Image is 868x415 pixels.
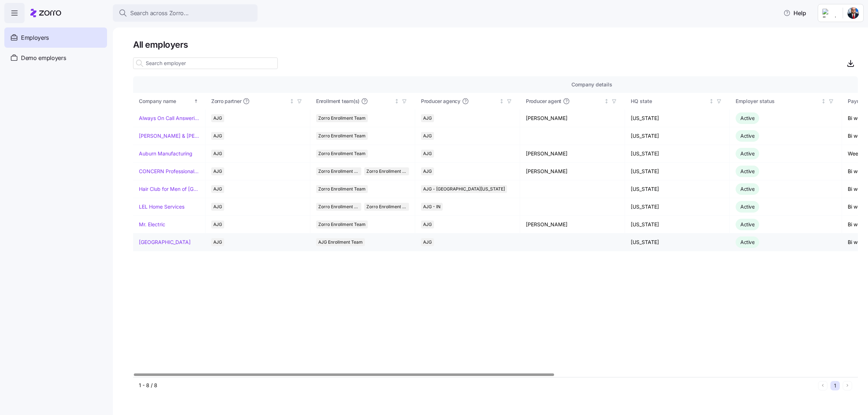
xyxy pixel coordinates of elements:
[318,185,366,193] span: Zorro Enrollment Team
[740,168,754,174] span: Active
[625,234,730,251] td: [US_STATE]
[133,93,205,110] th: Company nameSorted ascending
[139,203,184,210] a: LEL Home Services
[139,150,192,157] a: Auburn Manufacturing
[631,97,707,105] div: HQ state
[213,114,222,122] span: AJG
[21,54,66,63] span: Demo employers
[318,132,366,140] span: Zorro Enrollment Team
[423,221,432,228] span: AJG
[625,110,730,127] td: [US_STATE]
[366,167,407,175] span: Zorro Enrollment Experts
[423,238,432,246] span: AJG
[423,114,432,122] span: AJG
[423,150,432,158] span: AJG
[213,221,222,228] span: AJG
[394,99,399,104] div: Not sorted
[193,99,199,104] div: Sorted ascending
[778,6,812,20] button: Help
[423,203,441,211] span: AJG - IN
[625,145,730,163] td: [US_STATE]
[423,185,505,193] span: AJG - [GEOGRAPHIC_DATA][US_STATE]
[499,99,504,104] div: Not sorted
[318,150,366,158] span: Zorro Enrollment Team
[730,93,842,110] th: Employer statusNot sorted
[625,180,730,198] td: [US_STATE]
[213,167,222,175] span: AJG
[139,115,199,122] a: Always On Call Answering Service
[318,238,363,246] span: AJG Enrollment Team
[783,9,806,17] span: Help
[423,167,432,175] span: AJG
[740,221,754,227] span: Active
[520,163,625,180] td: [PERSON_NAME]
[740,186,754,192] span: Active
[415,93,520,110] th: Producer agencyNot sorted
[213,150,222,158] span: AJG
[740,150,754,157] span: Active
[316,98,359,105] span: Enrollment team(s)
[139,382,815,389] div: 1 - 8 / 8
[818,381,827,390] button: Previous page
[318,203,359,211] span: Zorro Enrollment Team
[604,99,609,104] div: Not sorted
[139,168,199,175] a: CONCERN Professional Services
[213,203,222,211] span: AJG
[625,216,730,234] td: [US_STATE]
[709,99,714,104] div: Not sorted
[289,99,294,104] div: Not sorted
[625,93,730,110] th: HQ stateNot sorted
[520,216,625,234] td: [PERSON_NAME]
[318,167,359,175] span: Zorro Enrollment Team
[830,381,840,390] button: 1
[139,185,199,193] a: Hair Club for Men of [GEOGRAPHIC_DATA]
[740,133,754,139] span: Active
[211,98,241,105] span: Zorro partner
[318,114,366,122] span: Zorro Enrollment Team
[423,132,432,140] span: AJG
[139,132,199,140] a: [PERSON_NAME] & [PERSON_NAME]'s
[625,163,730,180] td: [US_STATE]
[213,238,222,246] span: AJG
[520,110,625,127] td: [PERSON_NAME]
[213,132,222,140] span: AJG
[821,99,826,104] div: Not sorted
[822,9,837,17] img: Employer logo
[139,221,165,228] a: Mr. Electric
[736,97,820,105] div: Employer status
[366,203,407,211] span: Zorro Enrollment Experts
[133,57,278,69] input: Search employer
[847,7,859,19] img: 881f64db-862a-4d68-9582-1fb6ded42eab-1756395676831.jpeg
[4,27,107,48] a: Employers
[843,381,852,390] button: Next page
[4,48,107,68] a: Demo employers
[139,239,191,246] a: [GEOGRAPHIC_DATA]
[740,115,754,121] span: Active
[520,93,625,110] th: Producer agentNot sorted
[21,33,49,42] span: Employers
[205,93,310,110] th: Zorro partnerNot sorted
[318,221,366,228] span: Zorro Enrollment Team
[520,145,625,163] td: [PERSON_NAME]
[113,4,258,22] button: Search across Zorro...
[526,98,561,105] span: Producer agent
[133,39,858,50] h1: All employers
[139,97,192,105] div: Company name
[740,204,754,210] span: Active
[213,185,222,193] span: AJG
[625,198,730,216] td: [US_STATE]
[310,93,415,110] th: Enrollment team(s)Not sorted
[740,239,754,245] span: Active
[130,9,189,18] span: Search across Zorro...
[421,98,460,105] span: Producer agency
[625,127,730,145] td: [US_STATE]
